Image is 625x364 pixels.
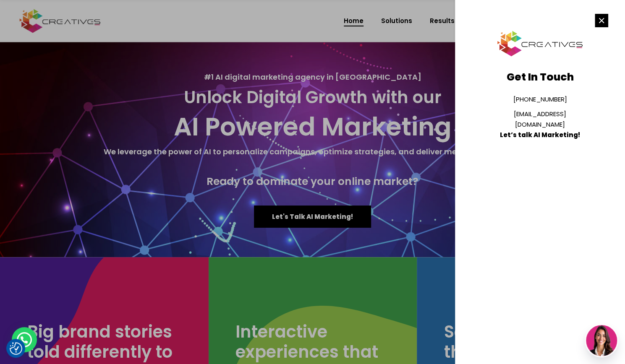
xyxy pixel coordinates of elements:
[507,70,574,84] strong: Get In Touch
[10,342,22,355] button: Consent Preferences
[495,30,585,57] img: Creatives | Home
[586,325,617,356] img: agent
[595,14,608,27] a: link
[12,327,37,352] div: WhatsApp contact
[500,130,580,139] a: Let’s talk AI Marketing!
[514,109,566,129] a: [EMAIL_ADDRESS][DOMAIN_NAME]
[10,342,22,355] img: Revisit consent button
[495,94,585,104] p: [PHONE_NUMBER]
